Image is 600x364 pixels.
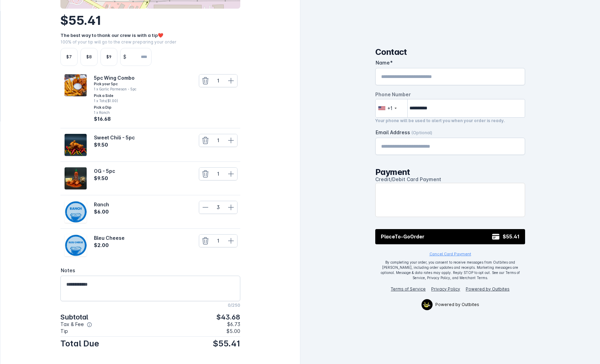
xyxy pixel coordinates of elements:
div: 1 x Garlic Parmesan - 5pc [94,87,136,92]
div: Ranch [94,201,110,208]
div: $9 [106,54,112,60]
div: The best way to thank our crew is with a tip [60,32,241,39]
div: Pick a Dip [94,105,136,110]
div: By completing your order, you consent to receive messages from Outbites and [PERSON_NAME], includ... [375,260,525,281]
span: Powered by Outbites [435,302,479,308]
a: Terms of Service [391,286,426,292]
div: 1 x Tots [94,98,136,104]
span: To-Go [395,234,410,239]
a: Privacy Policy [431,286,460,292]
div: Sweet Chili - 5pc [94,134,136,141]
iframe: Secure Credit Card Form [376,183,525,217]
span: $55.41 [60,13,101,28]
div: 1 [212,77,225,84]
span: $55.41 [503,233,520,240]
div: $9.50 [94,141,136,148]
div: 100% of your tip will go to the crew preparing your order [60,39,241,45]
div: Pick a Side [94,93,136,98]
span: Name [376,60,390,66]
span: $43.68 [216,314,240,321]
img: Catalog Item [65,134,87,156]
img: Outbites [423,302,430,307]
span: Subtotal [60,314,88,321]
div: Pick your 5pc [94,81,136,87]
h2: Contact [375,47,525,57]
div: 5pc Wing Combo [94,74,136,81]
a: Powered by Outbites [466,286,510,292]
div: $2.00 [94,242,126,249]
span: Tip [60,329,68,334]
span: $ [120,53,129,60]
span: (Optional) [412,130,432,135]
div: 1 x Ranch [94,110,136,115]
div: 3 [212,204,225,211]
div: $9.50 [94,175,116,182]
span: $55.41 [213,340,240,348]
mat-hint: 0/250 [228,301,240,308]
img: Catalog Item [65,74,87,96]
div: $7 [66,54,72,60]
div: $16.68 [94,115,136,122]
div: $8 [86,54,92,60]
span: ($1.00) [106,99,118,103]
div: 1 [212,137,225,144]
span: Notes [61,267,75,273]
div: +1 [387,105,393,112]
h2: Payment [375,167,525,177]
a: OutbitesPowered by Outbites [417,298,483,312]
div: Your phone will be used to alert you when your order is ready. [375,118,525,124]
span: $6.73 [227,322,240,327]
span: Tax & Fee [60,322,84,327]
button: PlaceTo-GoOrder$55.41 [375,229,525,244]
div: 1 [212,237,225,244]
img: Catalog Item [65,167,87,189]
span: Email Address [376,129,410,135]
div: $6.00 [94,208,110,215]
span: Total Due [60,340,99,348]
img: Catalog Item [65,201,87,223]
small: Cancel Card Payment [429,252,471,256]
div: Bleu Cheese [94,234,126,242]
div: 1 [212,170,225,177]
span: $5.00 [226,329,240,334]
span: ❤️ [158,32,163,38]
div: OG - 5pc [94,167,116,175]
img: Catalog Item [65,234,87,256]
span: Place Order [381,233,424,240]
span: Credit/Debit Card Payment [375,176,441,182]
